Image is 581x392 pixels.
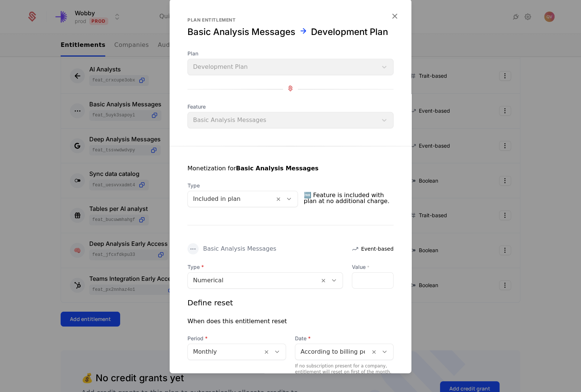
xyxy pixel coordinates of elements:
[304,189,394,207] span: 🆓 Feature is included with plan at no additional charge.
[187,103,394,110] span: Feature
[187,26,295,38] div: Basic Analysis Messages
[187,263,343,271] span: Type
[311,26,388,38] div: Development Plan
[236,165,318,172] strong: Basic Analysis Messages
[187,335,286,342] span: Period
[203,246,276,252] div: Basic Analysis Messages
[187,164,318,173] div: Monetization for
[295,363,394,375] div: If no subscription present for a company, entitlement will reset on first of the month.
[187,298,233,308] div: Define reset
[352,263,394,271] label: Value
[187,182,298,189] span: Type
[361,245,394,253] span: Event-based
[295,335,394,342] span: Date
[187,50,394,57] span: Plan
[187,17,394,23] div: Plan entitlement
[187,317,287,326] div: When does this entitlement reset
